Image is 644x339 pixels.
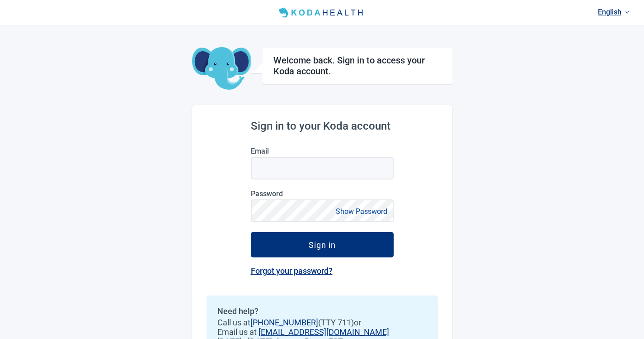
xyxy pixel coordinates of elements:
a: [PHONE_NUMBER] [250,318,318,327]
span: down [625,10,630,15]
div: Sign in [309,240,336,249]
a: Current language: English [594,5,633,19]
h2: Sign in to your Koda account [251,120,394,132]
button: Sign in [251,232,394,257]
label: Email [251,147,394,155]
a: Forgot your password? [251,266,333,276]
img: Koda Elephant [192,47,251,91]
button: Show Password [333,205,390,218]
h2: Need help? [217,306,427,316]
span: Email us at [217,327,427,337]
h1: Welcome back. Sign in to access your Koda account. [273,55,441,77]
label: Password [251,189,394,198]
img: Koda Health [275,5,368,20]
a: [EMAIL_ADDRESS][DOMAIN_NAME] [259,327,389,337]
span: Call us at (TTY 711) or [217,318,427,327]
